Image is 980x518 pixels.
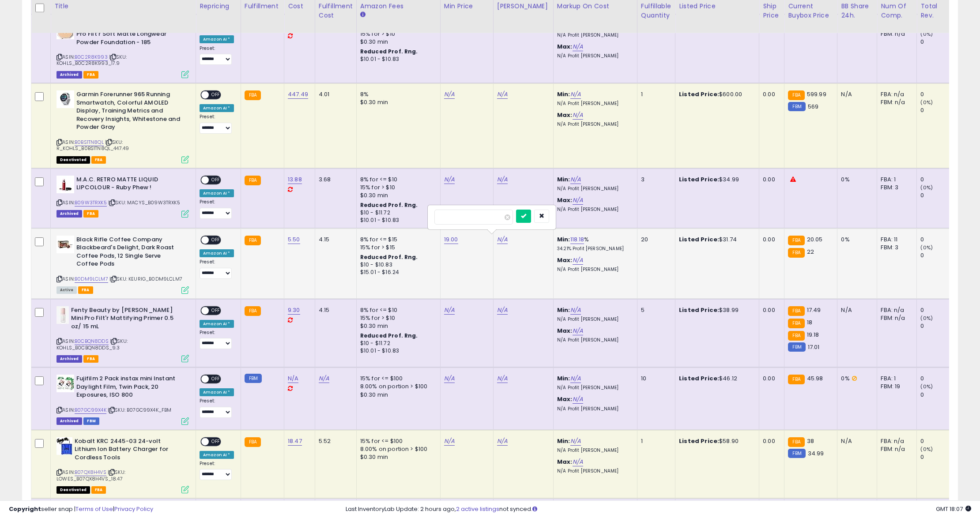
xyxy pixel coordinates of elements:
div: ASIN: [57,437,189,493]
div: 4.15 [319,236,350,244]
div: FBM: n/a [881,98,910,106]
span: 17.49 [807,306,821,314]
div: 8.00% on portion > $100 [360,445,433,453]
div: 0.00 [763,306,777,314]
span: | SKU: KOHLS_B0C2R8K993_17.9 [57,53,127,67]
a: B0C2R8K993 [75,53,108,61]
b: Reduced Prof. Rng. [360,48,418,55]
div: 0.00 [763,176,777,184]
div: N/A [841,437,870,445]
a: 18.47 [288,437,302,446]
div: FBA: 1 [881,176,910,184]
strong: Copyright [9,505,41,513]
b: Min: [557,90,570,98]
div: ASIN: [57,236,189,293]
span: | SKU: MACYS_B09W3TRXK5 [108,199,180,206]
div: FBM: n/a [881,445,910,453]
span: OFF [209,438,223,445]
img: 31zD5R0sGqL._SL40_.jpg [57,176,74,193]
div: Preset: [200,45,234,65]
a: N/A [573,196,583,205]
div: $46.12 [679,375,752,383]
div: 8% for <= $10 [360,176,433,184]
div: 15% for <= $100 [360,437,433,445]
img: 41jKnbMKqAL._SL40_.jpg [57,236,74,253]
b: Reduced Prof. Rng. [360,201,418,209]
a: 447.49 [288,90,308,99]
small: FBA [788,306,804,316]
small: (0%) [920,446,933,453]
p: N/A Profit [PERSON_NAME] [557,316,630,323]
div: $31.74 [679,236,752,244]
div: 0 [920,437,956,445]
div: FBA: 1 [881,375,910,383]
div: Cost [288,2,311,11]
div: $0.30 min [360,391,433,399]
small: (0%) [920,315,933,322]
p: N/A Profit [PERSON_NAME] [557,267,630,273]
div: 8.00% on portion > $100 [360,383,433,390]
div: 15% for > $10 [360,184,433,191]
small: FBA [788,248,804,258]
b: Black Rifle Coffee Company Blackbeard's Delight, Dark Roast Coffee Pods, 12 Single Serve Coffee Pods [76,236,184,270]
div: 8% for <= $15 [360,236,433,244]
p: N/A Profit [PERSON_NAME] [557,385,630,391]
a: B07QX8H4VS [75,469,106,476]
a: N/A [570,175,581,184]
a: B07GC99X4K [75,406,106,414]
div: Fulfillment Cost [319,2,353,20]
div: $10 - $10.83 [360,261,433,269]
div: $34.99 [679,176,752,184]
b: Listed Price: [679,175,719,184]
div: Min Price [444,2,490,11]
b: Listed Price: [679,235,719,244]
div: 0.00 [763,90,777,98]
b: Listed Price: [679,306,719,314]
a: 5.50 [288,235,300,244]
div: 8% for <= $10 [360,306,433,314]
span: 19.18 [807,330,819,339]
div: $0.30 min [360,453,433,461]
a: N/A [573,42,583,51]
p: N/A Profit [PERSON_NAME] [557,406,630,412]
a: N/A [444,90,455,99]
div: 0% [841,176,870,184]
a: Privacy Policy [114,505,153,513]
a: B0BS1TN8QL [75,139,104,146]
div: 0% [841,375,870,383]
b: Max: [557,395,573,403]
div: 0.00 [763,437,777,445]
a: N/A [573,111,583,120]
div: 0 [920,322,956,330]
b: Min: [557,374,570,383]
span: OFF [209,236,223,244]
b: Max: [557,196,573,204]
div: 4.15 [319,306,350,314]
small: FBM [788,342,805,352]
small: FBA [788,375,804,384]
span: All listings currently available for purchase on Amazon [57,286,77,294]
div: 0 [920,251,956,259]
span: FBA [83,355,98,363]
div: FBA: n/a [881,306,910,314]
p: N/A Profit [PERSON_NAME] [557,447,630,454]
div: Preset: [200,330,234,349]
a: N/A [570,374,581,383]
div: 0 [920,106,956,114]
p: 34.21% Profit [PERSON_NAME] [557,246,630,252]
span: 17.01 [808,343,820,351]
span: 18 [807,318,812,327]
div: Fulfillment [245,2,280,11]
span: Listings that have been deleted from Seller Central [57,210,82,218]
a: N/A [573,327,583,335]
span: 20.05 [807,235,823,244]
a: Terms of Use [75,505,113,513]
b: Max: [557,327,573,335]
small: (0%) [920,184,933,191]
div: Preset: [200,259,234,279]
span: OFF [209,375,223,383]
span: | SKU: R_KOHLS_B0BS1TN8QL_447.49 [57,139,129,152]
div: 1 [641,90,668,98]
div: 0 [920,176,956,184]
small: (0%) [920,99,933,106]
